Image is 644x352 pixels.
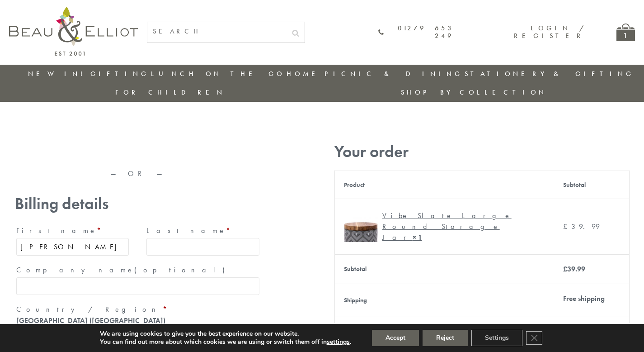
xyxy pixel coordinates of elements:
[324,69,463,78] a: Picnic & Dining
[554,171,629,199] th: Subtotal
[344,208,378,242] img: Vibe Slate Large Round Storage Jar
[563,222,600,231] bdi: 39.99
[146,224,259,238] label: Last name
[15,195,261,213] h3: Billing details
[465,69,634,78] a: Stationery & Gifting
[16,302,259,317] label: Country / Region
[471,330,522,346] button: Settings
[15,170,261,178] p: — OR —
[334,284,554,317] th: Shipping
[100,338,351,346] p: You can find out more about which cookies we are using or switch them off in .
[28,69,89,78] a: New in!
[16,316,165,325] strong: [GEOGRAPHIC_DATA] ([GEOGRAPHIC_DATA])
[134,265,230,275] span: (optional)
[372,330,419,346] button: Accept
[563,264,567,274] span: £
[287,69,323,78] a: Home
[334,254,554,284] th: Subtotal
[334,143,630,161] h3: Your order
[423,330,468,346] button: Reject
[138,139,263,161] iframe: Secure express checkout frame
[563,294,605,303] label: Free shipping
[382,210,539,243] div: Vibe Slate Large Round Storage Jar
[16,263,259,277] label: Company name
[616,24,635,41] a: 1
[151,69,285,78] a: Lunch On The Go
[147,22,287,41] input: SEARCH
[9,7,138,56] img: logo
[115,88,225,97] a: For Children
[334,171,554,199] th: Product
[526,331,542,345] button: Close GDPR Cookie Banner
[514,24,585,40] a: Login / Register
[563,264,585,274] bdi: 39.99
[100,330,351,338] p: We are using cookies to give you the best experience on our website.
[344,208,545,245] a: Vibe Slate Large Round Storage Jar Vibe Slate Large Round Storage Jar× 1
[378,24,454,40] a: 01279 653 249
[327,338,350,346] button: settings
[13,139,137,161] iframe: Secure express checkout frame
[401,88,547,97] a: Shop by collection
[90,69,149,78] a: Gifting
[16,224,129,238] label: First name
[413,233,422,242] strong: × 1
[563,222,571,231] span: £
